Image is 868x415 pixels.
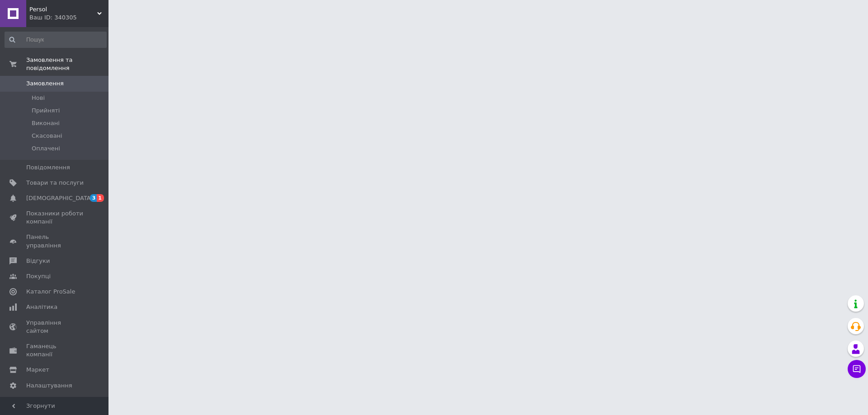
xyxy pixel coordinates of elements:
[5,32,107,48] input: Пошук
[26,163,70,172] span: Повідомлення
[26,303,57,311] span: Аналітика
[29,14,108,22] div: Ваш ID: 340305
[32,132,62,140] span: Скасовані
[26,179,84,187] span: Товари та послуги
[32,119,60,127] span: Виконані
[26,257,50,265] span: Відгуки
[26,319,84,335] span: Управління сайтом
[848,360,866,378] button: Чат з покупцем
[32,145,60,153] span: Оплачені
[97,194,104,202] span: 1
[26,194,93,202] span: [DEMOGRAPHIC_DATA]
[26,210,84,226] span: Показники роботи компанії
[26,56,108,72] span: Замовлення та повідомлення
[26,366,49,374] span: Маркет
[26,342,84,359] span: Гаманець компанії
[26,382,72,390] span: Налаштування
[29,5,97,14] span: Persol
[26,79,64,88] span: Замовлення
[32,94,45,102] span: Нові
[26,233,84,249] span: Панель управління
[26,272,51,280] span: Покупці
[90,194,97,202] span: 3
[26,288,75,296] span: Каталог ProSale
[32,107,60,115] span: Прийняті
